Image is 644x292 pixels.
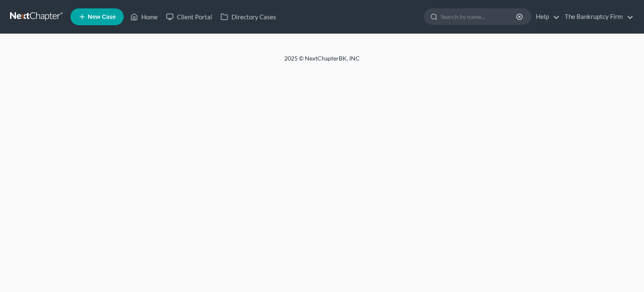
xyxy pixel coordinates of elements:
a: Home [126,9,162,24]
a: Directory Cases [216,9,280,24]
span: New Case [88,14,116,20]
div: 2025 © NextChapterBK, INC [83,54,561,69]
input: Search by name... [441,9,517,24]
a: Help [532,9,560,24]
a: Client Portal [162,9,216,24]
a: The Bankruptcy Firm [561,9,634,24]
